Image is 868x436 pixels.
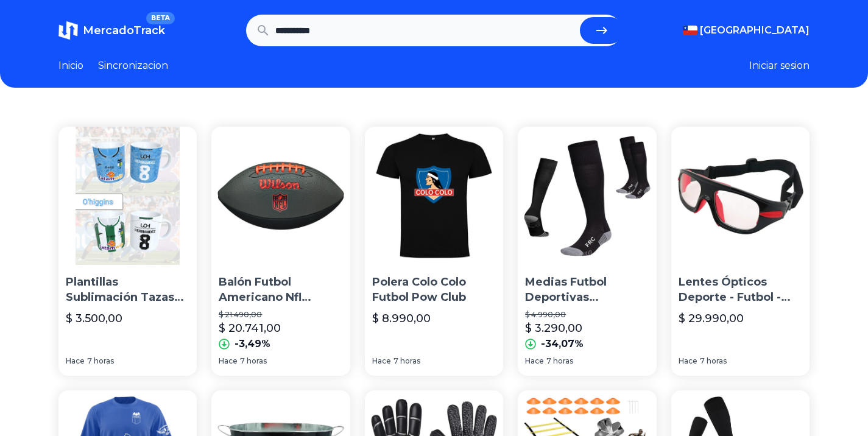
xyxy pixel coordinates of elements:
[58,21,78,40] img: MercadoTrack
[211,127,350,376] a: Balón Futbol Americano Nfl Tailgate Tamaño Junior Gris /bamoBalón Futbol Americano Nfl Tailgate T...
[679,310,744,327] p: $ 29.990,00
[671,127,810,265] img: Lentes Ópticos Deporte - Futbol - Basketball - Tenis - Padel
[372,356,391,366] span: Hace
[66,310,122,327] p: $ 3.500,00
[541,337,584,351] p: -34,07%
[525,320,582,337] p: $ 3.290,00
[749,58,810,73] button: Iniciar sesion
[66,275,189,305] p: Plantillas Sublimación Tazas Futbol Chileno 2023
[683,26,697,35] img: Chile
[518,127,656,265] img: Medias Futbol Deportivas Niño Blan Azl Rojo / Forcecl
[372,310,431,327] p: $ 8.990,00
[58,21,165,40] a: MercadoTrackBETA
[700,356,727,366] span: 7 horas
[235,337,270,351] p: -3,49%
[211,127,350,265] img: Balón Futbol Americano Nfl Tailgate Tamaño Junior Gris /bamo
[700,23,810,38] span: [GEOGRAPHIC_DATA]
[393,356,420,366] span: 7 horas
[372,275,496,305] p: Polera Colo Colo Futbol Pow Club
[365,127,503,376] a: Polera Colo Colo Futbol Pow ClubPolera Colo Colo Futbol Pow Club$ 8.990,00Hace7 horas
[98,58,168,73] a: Sincronizacion
[679,356,697,366] span: Hace
[219,356,238,366] span: Hace
[671,127,810,376] a: Lentes Ópticos Deporte - Futbol - Basketball - Tenis - PadelLentes Ópticos Deporte - Futbol - Bas...
[219,275,342,305] p: Balón Futbol Americano Nfl Tailgate Tamaño Junior Gris /bamo
[525,356,544,366] span: Hace
[146,12,175,24] span: BETA
[66,356,85,366] span: Hace
[525,275,649,305] p: Medias Futbol Deportivas [PERSON_NAME] Azl Rojo / Forcecl
[219,310,342,320] p: $ 21.490,00
[365,127,503,265] img: Polera Colo Colo Futbol Pow Club
[525,310,649,320] p: $ 4.990,00
[240,356,267,366] span: 7 horas
[58,127,197,376] a: Plantillas Sublimación Tazas Futbol Chileno 2023Plantillas Sublimación Tazas Futbol Chileno 2023$...
[683,23,810,38] button: [GEOGRAPHIC_DATA]
[58,58,83,73] a: Inicio
[219,320,281,337] p: $ 20.741,00
[58,127,197,265] img: Plantillas Sublimación Tazas Futbol Chileno 2023
[546,356,573,366] span: 7 horas
[87,356,114,366] span: 7 horas
[679,275,802,305] p: Lentes Ópticos Deporte - Futbol - Basketball - Tenis - Padel
[518,127,656,376] a: Medias Futbol Deportivas Niño Blan Azl Rojo / ForceclMedias Futbol Deportivas [PERSON_NAME] Azl R...
[83,24,165,37] span: MercadoTrack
